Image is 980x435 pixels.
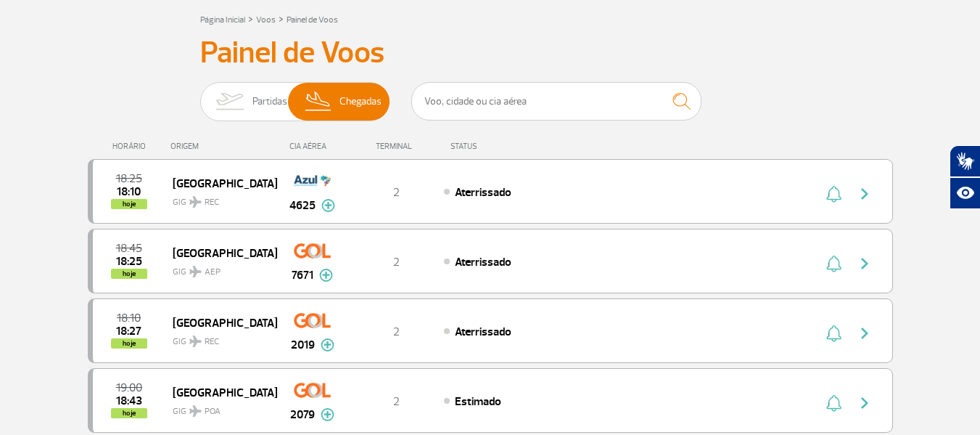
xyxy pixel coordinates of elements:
span: hoje [111,408,147,418]
button: Abrir tradutor de língua de sinais. [950,145,980,177]
span: 2025-09-28 18:25:00 [116,174,142,184]
span: 2 [393,255,400,269]
img: seta-direita-painel-voo.svg [856,185,873,203]
div: STATUS [443,142,561,151]
div: Plugin de acessibilidade da Hand Talk. [950,145,980,209]
div: HORÁRIO [92,142,171,151]
span: REC [205,336,219,349]
span: hoje [111,199,147,209]
img: mais-info-painel-voo.svg [321,408,334,421]
div: TERMINAL [349,142,443,151]
span: [GEOGRAPHIC_DATA] [173,174,265,192]
span: hoje [111,269,147,279]
img: slider-embarque [207,83,252,121]
span: 2025-09-28 18:45:00 [116,243,142,253]
span: 7671 [292,267,313,284]
img: seta-direita-painel-voo.svg [856,394,873,412]
span: [GEOGRAPHIC_DATA] [173,313,265,332]
img: sino-painel-voo.svg [826,255,841,272]
div: ORIGEM [170,142,276,151]
img: destiny_airplane.svg [189,266,202,277]
span: 2025-09-28 18:27:58 [116,326,141,336]
span: GIG [173,258,265,279]
span: 2 [393,185,400,200]
h3: Painel de Voos [200,35,781,71]
img: mais-info-painel-voo.svg [319,269,333,282]
span: 2025-09-28 18:25:06 [116,256,142,267]
span: Aterrissado [455,185,511,200]
input: Voo, cidade ou cia aérea [411,82,701,121]
span: 2 [393,394,400,409]
img: mais-info-painel-voo.svg [321,338,334,351]
a: Página Inicial [200,15,245,25]
img: mais-info-painel-voo.svg [321,199,335,212]
img: sino-painel-voo.svg [826,394,841,412]
span: Partidas [252,83,287,121]
span: GIG [173,397,265,418]
div: CIA AÉREA [276,142,349,151]
img: slider-desembarque [297,83,340,121]
span: 2025-09-28 18:10:00 [117,187,141,197]
span: 2025-09-28 19:00:00 [116,383,142,393]
span: 2025-09-28 18:10:00 [117,313,141,323]
span: [GEOGRAPHIC_DATA] [173,243,265,262]
button: Abrir recursos assistivos. [950,177,980,209]
a: > [279,10,284,27]
span: GIG [173,188,265,209]
img: destiny_airplane.svg [189,405,202,417]
img: sino-painel-voo.svg [826,325,841,342]
img: destiny_airplane.svg [189,196,202,208]
img: sino-painel-voo.svg [826,185,841,203]
span: 4625 [289,197,316,214]
span: Estimado [455,394,501,409]
a: Voos [256,15,276,25]
span: GIG [173,328,265,349]
span: [GEOGRAPHIC_DATA] [173,383,265,402]
span: 2025-09-28 18:43:00 [116,396,142,406]
img: seta-direita-painel-voo.svg [856,255,873,272]
span: POA [205,405,221,418]
span: AEP [205,266,221,279]
span: Chegadas [339,83,382,121]
span: 2 [393,325,400,339]
span: REC [205,196,219,209]
span: hoje [111,338,147,349]
span: Aterrissado [455,255,511,269]
a: Painel de Voos [287,15,338,25]
a: > [248,10,253,27]
span: 2019 [291,336,315,354]
img: seta-direita-painel-voo.svg [856,325,873,342]
span: 2079 [290,406,315,423]
img: destiny_airplane.svg [189,336,202,347]
span: Aterrissado [455,325,511,339]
